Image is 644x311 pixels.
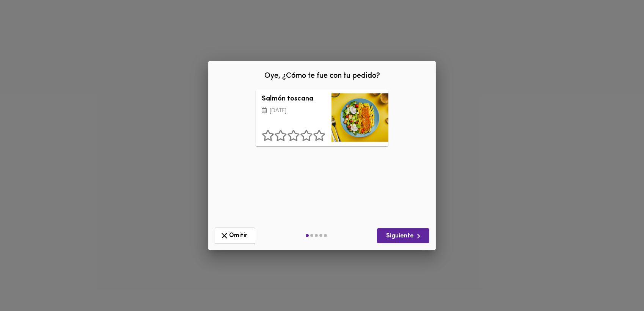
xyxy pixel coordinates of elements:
span: Omitir [220,231,250,240]
span: Siguiente [383,231,423,241]
span: Oye, ¿Cómo te fue con tu pedido? [264,72,380,80]
iframe: Messagebird Livechat Widget [600,267,636,303]
div: Salmón toscana [331,90,388,146]
button: Omitir [215,228,255,244]
h3: Salmón toscana [262,96,325,103]
p: [DATE] [262,107,325,116]
button: Siguiente [377,228,429,243]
